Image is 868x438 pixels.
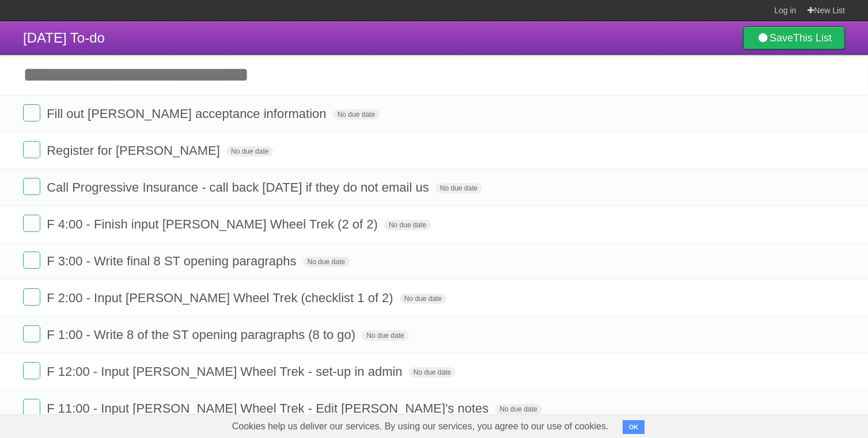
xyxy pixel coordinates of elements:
[743,26,845,49] a: SaveThis List
[47,217,381,231] span: F 4:00 - Finish input [PERSON_NAME] Wheel Trek (2 of 2)
[623,420,645,434] button: OK
[47,291,396,305] span: F 2:00 - Input [PERSON_NAME] Wheel Trek (checklist 1 of 2)
[23,104,40,121] label: Done
[47,327,358,342] span: F 1:00 - Write 8 of the ST opening paragraphs (8 to go)
[793,32,832,44] b: This List
[23,325,40,342] label: Done
[47,364,405,379] span: F 12:00 - Input [PERSON_NAME] Wheel Trek - set-up in admin
[23,141,40,158] label: Done
[333,109,380,120] span: No due date
[303,257,350,267] span: No due date
[47,180,432,195] span: Call Progressive Insurance - call back [DATE] if they do not email us
[23,215,40,232] label: Done
[23,30,105,45] span: [DATE] To-do
[23,288,40,306] label: Done
[495,404,541,414] span: No due date
[47,401,491,416] span: F 11:00 - Input [PERSON_NAME] Wheel Trek - Edit [PERSON_NAME]'s notes
[23,252,40,269] label: Done
[226,146,273,157] span: No due date
[23,178,40,195] label: Done
[362,330,408,341] span: No due date
[409,367,456,378] span: No due date
[384,220,431,230] span: No due date
[23,399,40,416] label: Done
[23,362,40,379] label: Done
[400,294,446,304] span: No due date
[47,106,329,121] span: Fill out [PERSON_NAME] acceptance information
[221,415,620,438] span: Cookies help us deliver our services. By using our services, you agree to our use of cookies.
[47,254,299,268] span: F 3:00 - Write final 8 ST opening paragraphs
[47,143,223,158] span: Register for [PERSON_NAME]
[435,183,482,193] span: No due date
